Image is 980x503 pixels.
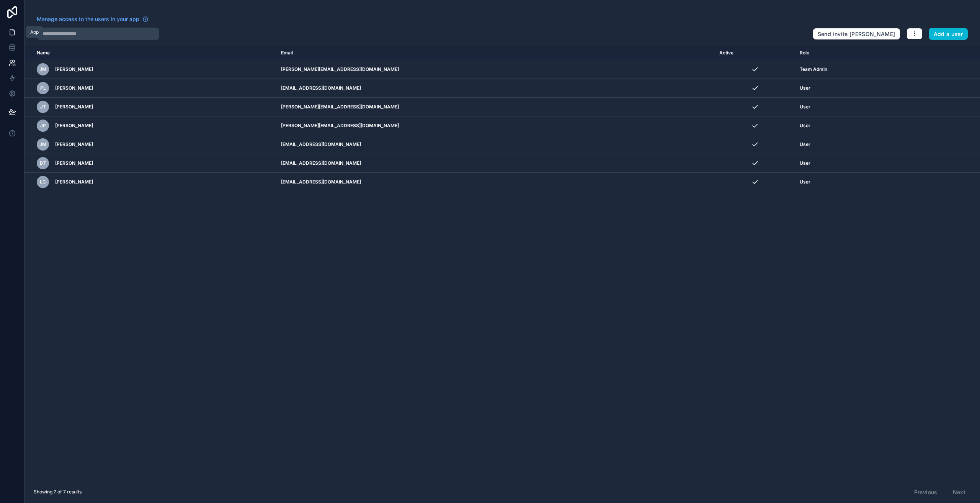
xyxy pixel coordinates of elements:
span: User [800,179,810,185]
span: User [800,160,810,166]
td: [EMAIL_ADDRESS][DOMAIN_NAME] [276,135,715,154]
div: scrollable content [24,46,980,481]
button: Add a user [929,28,968,40]
th: Active [715,46,795,60]
span: JP [40,123,46,129]
td: [PERSON_NAME][EMAIL_ADDRESS][DOMAIN_NAME] [276,116,715,135]
span: [PERSON_NAME] [55,141,93,147]
span: JT [40,104,46,110]
span: JM [39,141,46,147]
div: App [30,29,39,35]
span: [PERSON_NAME] [55,179,93,185]
span: [PERSON_NAME] [55,66,93,72]
span: DT [40,160,46,166]
span: [PERSON_NAME] [55,123,93,129]
span: User [800,123,810,129]
td: [PERSON_NAME][EMAIL_ADDRESS][DOMAIN_NAME] [276,98,715,116]
span: JM [39,66,46,72]
a: Manage access to the users in your app [37,15,149,23]
span: [PERSON_NAME] [55,104,93,110]
span: User [800,104,810,110]
button: Send invite [PERSON_NAME] [813,28,900,40]
td: [EMAIL_ADDRESS][DOMAIN_NAME] [276,154,715,173]
span: LC [40,179,46,185]
span: [PERSON_NAME] [55,85,93,91]
span: [PERSON_NAME] [55,160,93,166]
td: [EMAIL_ADDRESS][DOMAIN_NAME] [276,79,715,98]
span: Showing 7 of 7 results [34,489,82,495]
span: Manage access to the users in your app [37,15,139,23]
th: Email [276,46,715,60]
th: Name [24,46,276,60]
td: [PERSON_NAME][EMAIL_ADDRESS][DOMAIN_NAME] [276,60,715,79]
th: Role [795,46,922,60]
span: PL [40,85,46,91]
td: [EMAIL_ADDRESS][DOMAIN_NAME] [276,173,715,192]
span: User [800,141,810,147]
span: Team Admin [800,66,827,72]
span: User [800,85,810,91]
